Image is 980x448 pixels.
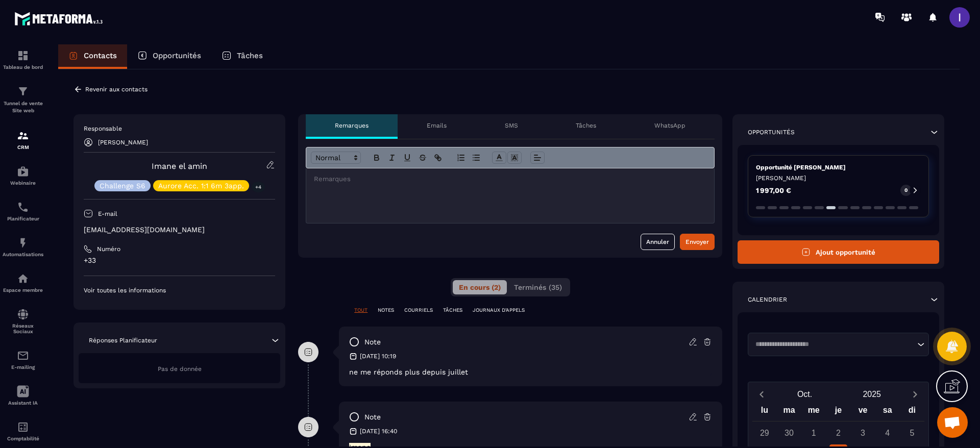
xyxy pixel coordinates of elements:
span: Terminés (35) [514,283,562,291]
p: [EMAIL_ADDRESS][DOMAIN_NAME] [84,225,275,235]
p: note [364,412,381,422]
button: Annuler [641,234,675,250]
p: Opportunités [153,51,201,60]
div: ma [777,403,801,421]
p: Tâches [576,121,596,130]
div: lu [752,403,777,421]
p: Emails [427,121,447,130]
img: automations [17,165,29,178]
a: Opportunités [127,44,211,69]
span: Pas de donnée [158,365,202,372]
a: social-networksocial-networkRéseaux Sociaux [3,301,43,342]
a: formationformationTunnel de vente Site web [3,78,43,122]
p: TOUT [354,307,367,314]
p: SMS [505,121,518,130]
p: Comptabilité [3,436,43,441]
a: schedulerschedulerPlanificateur [3,193,43,229]
button: Envoyer [680,234,715,250]
p: Contacts [84,51,117,60]
p: Tunnel de vente Site web [3,100,43,114]
button: Previous month [752,387,771,401]
a: emailemailE-mailing [3,342,43,378]
div: 30 [780,424,798,442]
p: Planificateur [3,216,43,221]
div: 29 [755,424,773,442]
a: formationformationTableau de bord [3,42,43,78]
p: JOURNAUX D'APPELS [473,307,525,314]
div: me [801,403,826,421]
div: sa [875,403,900,421]
input: Search for option [752,339,915,350]
p: [DATE] 16:40 [360,427,397,435]
a: Imane el amin [152,161,207,171]
img: accountant [17,421,29,433]
a: automationsautomationsWebinaire [3,158,43,193]
div: 3 [854,424,872,442]
p: Challenge S6 [100,182,145,189]
p: Assistant IA [3,400,43,406]
div: di [900,403,924,421]
p: [PERSON_NAME] [98,139,148,146]
div: ve [850,403,875,421]
p: [DATE] 10:19 [360,352,396,360]
p: Espace membre [3,287,43,293]
p: ne me réponds plus depuis juillet [349,368,712,376]
div: Envoyer [685,237,709,247]
p: Réseaux Sociaux [3,323,43,334]
p: CRM [3,144,43,150]
p: E-mailing [3,364,43,370]
span: En cours (2) [459,283,501,291]
p: Tâches [237,51,263,60]
img: automations [17,272,29,285]
img: automations [17,237,29,249]
p: Automatisations [3,252,43,257]
p: Opportunités [748,128,795,136]
button: Open months overlay [771,385,839,403]
img: logo [14,9,106,28]
p: Webinaire [3,180,43,186]
a: automationsautomationsAutomatisations [3,229,43,265]
p: 0 [904,187,908,194]
p: [PERSON_NAME] [756,174,921,182]
div: 1 [805,424,823,442]
p: Calendrier [748,295,787,304]
p: 1 997,00 € [756,187,791,194]
p: Tableau de bord [3,64,43,70]
button: Terminés (35) [508,280,568,294]
button: Next month [905,387,924,401]
img: formation [17,49,29,62]
a: Contacts [58,44,127,69]
img: scheduler [17,201,29,213]
img: formation [17,130,29,142]
button: En cours (2) [453,280,507,294]
p: +33 [84,256,275,265]
div: Search for option [748,333,929,356]
p: Réponses Planificateur [89,336,157,344]
p: Opportunité [PERSON_NAME] [756,163,921,171]
p: COURRIELS [404,307,433,314]
div: 5 [903,424,921,442]
button: Open years overlay [838,385,905,403]
p: Voir toutes les informations [84,286,275,294]
p: Aurore Acc. 1:1 6m 3app. [158,182,244,189]
div: Ouvrir le chat [937,407,968,438]
a: Assistant IA [3,378,43,413]
p: +4 [252,182,265,192]
img: social-network [17,308,29,320]
img: formation [17,85,29,97]
p: note [364,337,381,347]
p: E-mail [98,210,117,218]
img: email [17,350,29,362]
div: je [826,403,850,421]
p: Responsable [84,125,275,133]
p: TÂCHES [443,307,462,314]
p: NOTES [378,307,394,314]
div: 4 [878,424,896,442]
p: WhatsApp [654,121,685,130]
p: Remarques [335,121,369,130]
a: formationformationCRM [3,122,43,158]
p: Revenir aux contacts [85,86,148,93]
a: automationsautomationsEspace membre [3,265,43,301]
button: Ajout opportunité [738,240,939,264]
div: 2 [829,424,847,442]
